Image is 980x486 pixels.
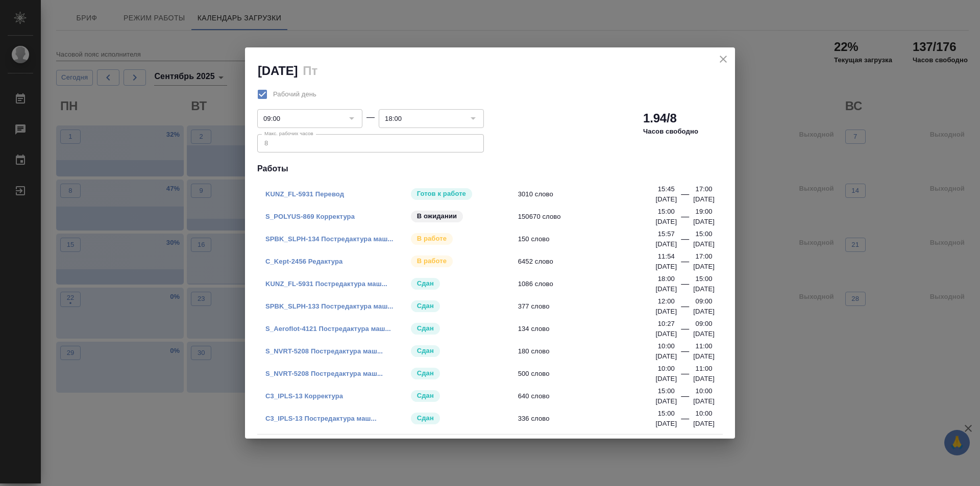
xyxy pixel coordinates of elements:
p: В ожидании [417,211,457,221]
p: 15:57 [658,229,675,239]
a: S_NVRT-5208 Постредактура маш... [265,347,383,355]
p: 19:00 [696,207,713,217]
span: 150670 слово [518,212,663,222]
p: В работе [417,256,447,266]
div: — [681,188,689,204]
div: — [681,390,689,406]
div: — [681,278,689,294]
a: C3_IPLS-13 Постредактура маш... [265,415,377,422]
span: 377 слово [518,301,663,312]
p: 17:00 [696,251,713,262]
div: — [366,111,375,123]
div: — [681,345,689,362]
p: Сдан [417,368,434,378]
div: — [681,368,689,384]
a: S_POLYUS-869 Корректура [265,213,355,220]
p: [DATE] [693,374,715,384]
a: C3_IPLS-13 Корректура [265,392,343,400]
span: 1086 слово [518,279,663,289]
p: [DATE] [693,239,715,249]
p: 15:00 [658,386,675,396]
p: [DATE] [655,194,677,204]
p: 11:54 [658,251,675,262]
p: 15:00 [696,229,713,239]
p: 10:00 [696,408,713,419]
p: 10:00 [658,341,675,351]
p: [DATE] [693,284,715,294]
div: — [681,255,689,272]
p: 09:00 [696,319,713,329]
p: [DATE] [655,351,677,362]
p: 12:00 [658,296,675,306]
h4: Работы [257,163,723,175]
span: 3010 слово [518,189,663,199]
p: 15:00 [658,408,675,419]
p: 10:00 [658,364,675,374]
span: Рабочий день [273,89,316,99]
p: [DATE] [693,217,715,227]
button: close [716,52,731,67]
p: Сдан [417,323,434,334]
p: Сдан [417,301,434,311]
h2: [DATE] [258,64,298,78]
a: SPBK_SLPH-133 Постредактура маш... [265,302,394,310]
p: 17:00 [696,184,713,194]
span: 180 слово [518,346,663,356]
p: [DATE] [655,284,677,294]
div: — [681,413,689,429]
p: 10:27 [658,319,675,329]
p: [DATE] [693,396,715,406]
span: 150 слово [518,234,663,244]
p: Сдан [417,413,434,423]
p: [DATE] [693,306,715,317]
h2: Пт [303,64,317,78]
a: S_Aeroflot-4121 Постредактура маш... [265,325,391,332]
p: [DATE] [655,306,677,317]
a: S_NVRT-5208 Постредактура маш... [265,370,383,377]
p: 10:00 [696,386,713,396]
p: [DATE] [693,262,715,272]
p: [DATE] [655,217,677,227]
p: Сдан [417,391,434,401]
p: Сдан [417,278,434,289]
p: В работе [417,234,447,244]
p: [DATE] [655,239,677,249]
p: 15:00 [658,207,675,217]
p: 15:45 [658,184,675,194]
a: C_Kept-2456 Редактура [265,258,342,265]
span: 6452 слово [518,257,663,267]
div: — [681,300,689,317]
p: [DATE] [655,396,677,406]
a: KUNZ_FL-5931 Перевод [265,190,344,198]
p: [DATE] [693,351,715,362]
div: — [681,323,689,339]
p: [DATE] [693,194,715,204]
p: Часов свободно [643,126,698,137]
span: 336 слово [518,414,663,424]
h2: 1.94/8 [643,110,677,126]
p: [DATE] [693,329,715,339]
div: — [681,233,689,249]
a: SPBK_SLPH-134 Постредактура маш... [265,235,394,243]
p: 11:00 [696,341,713,351]
p: Сдан [417,346,434,356]
p: [DATE] [655,329,677,339]
span: 134 слово [518,324,663,334]
p: [DATE] [655,374,677,384]
p: Готов к работе [417,189,466,199]
a: KUNZ_FL-5931 Постредактура маш... [265,280,387,288]
p: 11:00 [696,364,713,374]
p: 18:00 [658,274,675,284]
p: [DATE] [655,262,677,272]
div: — [681,211,689,227]
span: 640 слово [518,391,663,401]
p: 09:00 [696,296,713,306]
p: 15:00 [696,274,713,284]
p: [DATE] [655,419,677,429]
span: 500 слово [518,369,663,379]
p: [DATE] [693,419,715,429]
